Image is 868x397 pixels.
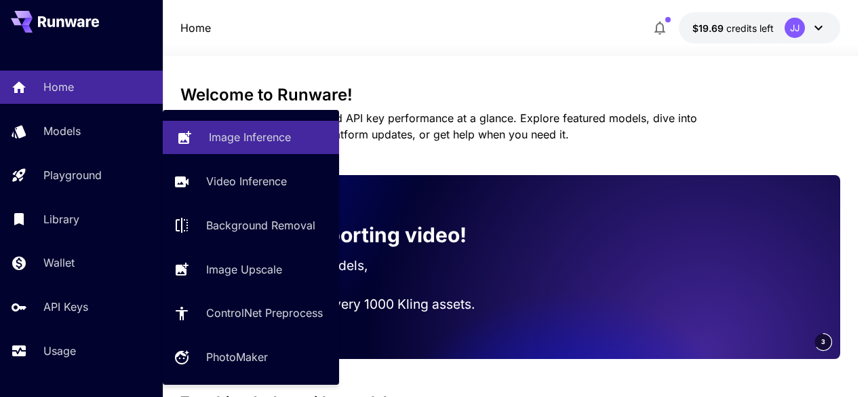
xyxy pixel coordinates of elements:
[43,343,76,359] p: Usage
[679,12,840,43] button: $19.69333
[692,21,774,35] div: $19.69333
[43,123,81,139] p: Models
[202,256,489,295] p: Run the best video models, at much lower cost.
[180,20,211,36] nav: breadcrumb
[180,111,697,141] span: Check out your usage stats and API key performance at a glance. Explore featured models, dive int...
[163,297,339,330] a: ControlNet Preprocess
[206,305,323,321] p: ControlNet Preprocess
[180,20,211,36] p: Home
[163,121,339,154] a: Image Inference
[206,261,282,278] p: Image Upscale
[206,349,268,365] p: PhotoMaker
[209,129,291,145] p: Image Inference
[163,252,339,286] a: Image Upscale
[692,22,726,34] span: $19.69
[43,254,75,271] p: Wallet
[43,299,88,315] p: API Keys
[43,211,79,227] p: Library
[206,217,315,233] p: Background Removal
[202,295,489,314] p: Save up to $500 for every 1000 Kling assets.
[163,341,339,374] a: PhotoMaker
[43,167,102,183] p: Playground
[726,22,774,34] span: credits left
[180,86,841,105] h3: Welcome to Runware!
[43,79,74,95] p: Home
[785,18,805,38] div: JJ
[163,165,339,198] a: Video Inference
[240,220,467,250] p: Now supporting video!
[163,209,339,242] a: Background Removal
[821,337,825,347] span: 3
[206,173,287,189] p: Video Inference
